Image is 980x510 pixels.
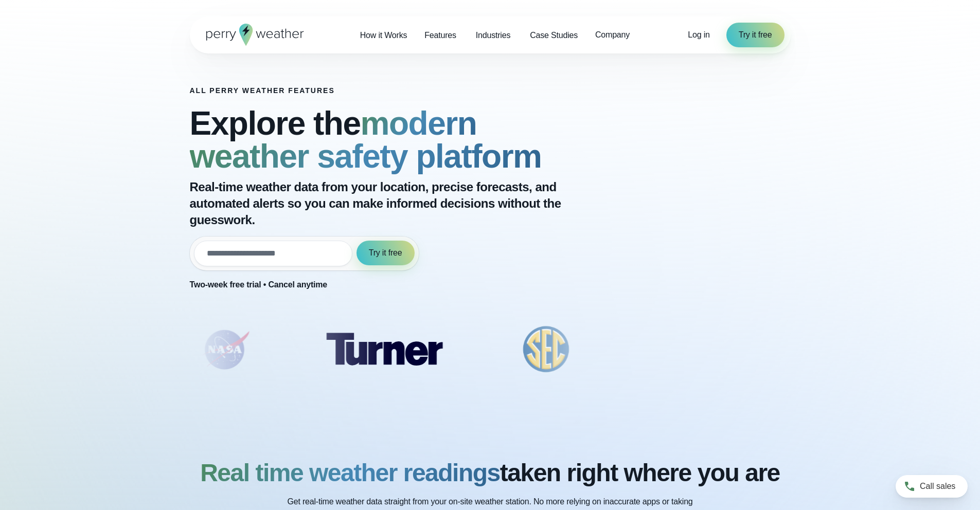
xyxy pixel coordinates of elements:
[726,23,785,47] a: Try it free
[507,324,586,375] img: %E2%9C%85-SEC.svg
[595,29,630,41] span: Company
[424,29,456,42] span: Features
[476,29,510,42] span: Industries
[200,459,500,486] strong: Real time weather readings
[360,29,407,42] span: How it Works
[189,324,261,375] img: NASA.svg
[351,25,416,46] a: How it Works
[688,29,709,41] a: Log in
[507,324,586,375] div: 3 of 8
[190,107,636,173] h2: Explore the
[189,324,261,375] div: 1 of 8
[190,280,328,289] strong: Two-week free trial • Cancel anytime
[521,25,586,46] a: Case Studies
[190,324,636,380] div: slideshow
[688,30,709,39] span: Log in
[190,105,542,175] strong: modern weather safety platform
[739,29,772,41] span: Try it free
[896,475,968,498] a: Call sales
[635,324,781,375] div: 4 of 8
[311,324,457,375] div: 2 of 8
[920,480,955,493] span: Call sales
[530,29,578,42] span: Case Studies
[635,324,781,375] img: Amazon-Air.svg
[190,86,636,95] h1: All Perry Weather Features
[200,459,780,487] h2: taken right where you are
[369,247,402,259] span: Try it free
[311,324,457,375] img: Turner-Construction_1.svg
[190,179,601,228] p: Real-time weather data from your location, precise forecasts, and automated alerts so you can mak...
[357,241,415,265] button: Try it free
